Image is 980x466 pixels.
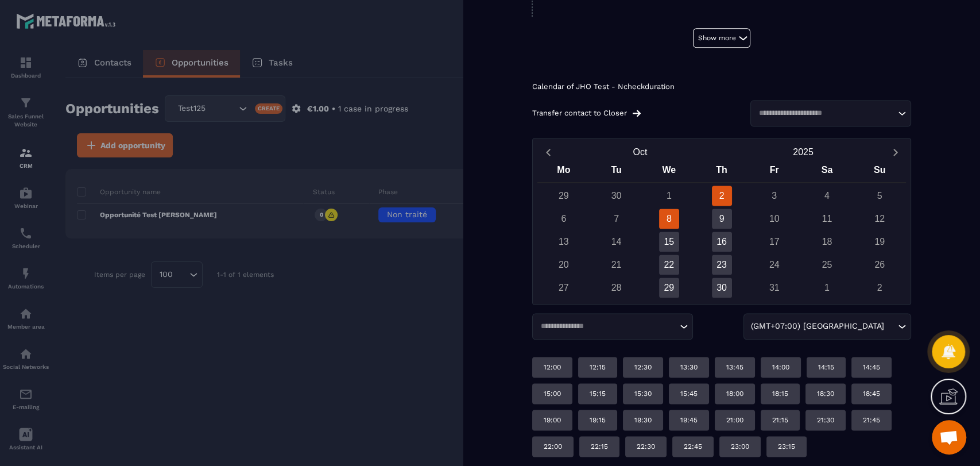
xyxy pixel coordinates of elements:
[712,255,732,275] div: 23
[932,420,966,455] div: Mở cuộc trò chuyện
[684,442,702,451] p: 22:45
[532,313,693,340] div: Search for option
[748,320,886,333] span: (GMT+07:00) [GEOGRAPHIC_DATA]
[695,162,748,182] div: Th
[606,255,626,275] div: 21
[863,389,880,398] p: 18:45
[755,107,895,119] input: Search for option
[764,186,784,206] div: 3
[693,28,750,48] button: Show more
[817,186,837,206] div: 4
[590,363,606,372] p: 12:15
[659,255,679,275] div: 22
[659,186,679,206] div: 1
[537,186,906,298] div: Calendar days
[750,100,911,126] div: Search for option
[817,232,837,252] div: 18
[731,442,749,451] p: 23:00
[818,363,834,372] p: 14:15
[817,389,834,398] p: 18:30
[606,232,626,252] div: 14
[642,162,695,182] div: We
[863,415,880,425] p: 21:45
[590,389,606,398] p: 15:15
[817,278,837,298] div: 1
[544,415,561,425] p: 19:00
[870,209,890,229] div: 12
[764,278,784,298] div: 31
[537,162,590,182] div: Mo
[870,232,890,252] div: 19
[726,389,743,398] p: 18:00
[712,232,732,252] div: 16
[606,186,626,206] div: 30
[853,162,906,182] div: Su
[764,255,784,275] div: 24
[748,162,801,182] div: Fr
[659,278,679,298] div: 29
[537,162,906,298] div: Calendar wrapper
[606,278,626,298] div: 28
[544,363,561,372] p: 12:00
[659,232,679,252] div: 15
[772,415,788,425] p: 21:15
[712,278,732,298] div: 30
[634,363,652,372] p: 12:30
[680,415,698,425] p: 19:45
[537,321,677,332] input: Search for option
[591,442,608,451] p: 22:15
[553,232,574,252] div: 13
[532,82,911,91] p: Calendar of JHO Test - Ncheckduration
[553,255,574,275] div: 20
[863,363,880,372] p: 14:45
[544,442,562,451] p: 22:00
[772,389,788,398] p: 18:15
[743,313,911,340] div: Search for option
[764,232,784,252] div: 17
[817,255,837,275] div: 25
[606,209,626,229] div: 7
[886,320,895,333] input: Search for option
[772,363,789,372] p: 14:00
[553,278,574,298] div: 27
[590,415,606,425] p: 19:15
[680,363,698,372] p: 13:30
[634,389,652,398] p: 15:30
[764,209,784,229] div: 10
[590,162,643,182] div: Tu
[817,209,837,229] div: 11
[801,162,854,182] div: Sa
[537,144,559,160] button: Previous month
[634,415,652,425] p: 19:30
[637,442,655,451] p: 22:30
[726,415,743,425] p: 21:00
[553,186,574,206] div: 29
[885,144,906,160] button: Next month
[532,109,627,118] p: Transfer contact to Closer
[726,363,743,372] p: 13:45
[559,142,722,162] button: Open months overlay
[712,209,732,229] div: 9
[659,209,679,229] div: 8
[778,442,795,451] p: 23:15
[722,142,885,162] button: Open years overlay
[712,186,732,206] div: 2
[817,415,834,425] p: 21:30
[870,255,890,275] div: 26
[870,186,890,206] div: 5
[680,389,698,398] p: 15:45
[870,278,890,298] div: 2
[553,209,574,229] div: 6
[544,389,561,398] p: 15:00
